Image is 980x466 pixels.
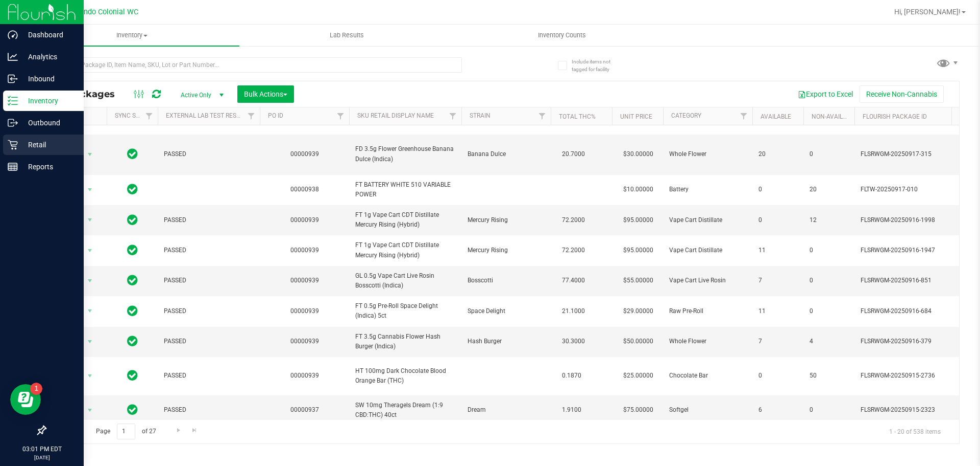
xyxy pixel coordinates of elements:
span: PASSED [164,405,254,415]
span: Vape Cart Distillate [669,246,746,255]
span: FLTW-20250917-010 [861,185,961,194]
span: 0 [758,215,797,225]
span: 12 [810,215,848,225]
span: GL 0.5g Vape Cart Live Rosin Bosscotti (Indica) [355,271,455,291]
inline-svg: Reports [8,162,18,172]
button: Receive Non-Cannabis [860,85,944,103]
span: 0 [810,405,848,415]
span: In Sync [127,273,138,287]
span: 11 [758,246,797,255]
span: 0 [810,306,848,316]
a: 00000939 [290,150,319,158]
input: Search Package ID, Item Name, SKU, Lot or Part Number... [45,57,462,73]
span: $29.00000 [618,304,658,319]
a: Go to the last page [187,424,202,437]
span: Page of 27 [87,424,164,439]
span: Space Delight [468,306,545,316]
span: Battery [669,185,746,194]
span: Inventory Counts [524,31,600,40]
p: Reports [18,161,79,173]
inline-svg: Dashboard [8,30,18,40]
p: Analytics [18,51,79,63]
a: Strain [470,112,491,119]
a: Filter [534,107,551,125]
a: Non-Available [812,113,857,120]
span: Mercury Rising [468,215,545,225]
a: Unit Price [620,113,652,120]
span: select [84,243,96,258]
span: 0.1870 [557,368,586,383]
inline-svg: Outbound [8,118,18,128]
span: FLSRWGM-20250915-2736 [861,371,961,381]
span: PASSED [164,371,254,381]
a: 00000939 [290,216,319,224]
a: Flourish Package ID [863,113,927,120]
inline-svg: Analytics [8,52,18,62]
span: In Sync [127,304,138,318]
a: 00000939 [290,307,319,315]
inline-svg: Inbound [8,74,18,84]
span: 20 [810,185,848,194]
span: $95.00000 [618,243,658,258]
span: FT BATTERY WHITE 510 VARIABLE POWER [355,180,455,199]
a: Available [761,113,791,120]
span: select [84,274,96,288]
inline-svg: Retail [8,140,18,150]
span: FLSRWGM-20250916-379 [861,337,961,346]
p: Dashboard [18,29,79,41]
span: HT 100mg Dark Chocolate Blood Orange Bar (THC) [355,366,455,386]
span: In Sync [127,213,138,227]
span: 7 [758,276,797,285]
p: Retail [18,139,79,151]
span: select [84,369,96,383]
a: Filter [332,107,349,125]
span: 30.3000 [557,334,590,349]
span: FT 1g Vape Cart CDT Distillate Mercury Rising (Hybrid) [355,240,455,260]
span: FLSRWGM-20250916-684 [861,306,961,316]
span: 50 [810,371,848,381]
a: Filter [736,107,752,125]
span: In Sync [127,403,138,417]
p: Inventory [18,95,79,107]
span: Dream [468,405,545,415]
span: Inventory [24,31,239,40]
span: Whole Flower [669,337,746,346]
span: Hash Burger [468,337,545,346]
span: FLSRWGM-20250915-2323 [861,405,961,415]
a: 00000939 [290,277,319,284]
a: External Lab Test Result [166,112,246,119]
span: In Sync [127,147,138,161]
a: PO ID [268,112,283,119]
button: Bulk Actions [237,85,294,103]
span: $30.00000 [618,147,658,162]
span: $55.00000 [618,273,658,288]
span: Bosscotti [468,276,545,285]
span: 0 [810,149,848,159]
span: 20 [758,149,797,159]
span: $75.00000 [618,403,658,417]
span: 0 [758,185,797,194]
a: 00000939 [290,338,319,345]
span: Hi, [PERSON_NAME]! [894,8,961,16]
span: FLSRWGM-20250917-315 [861,149,961,159]
span: FD 3.5g Flower Greenhouse Banana Dulce (Indica) [355,144,455,164]
span: PASSED [164,149,254,159]
span: Vape Cart Distillate [669,215,746,225]
span: select [84,183,96,197]
a: 00000937 [290,406,319,413]
a: Sync Status [115,112,154,119]
a: Category [671,112,701,119]
span: 11 [758,306,797,316]
p: 03:01 PM EDT [5,445,79,454]
iframe: Resource center unread badge [30,383,42,395]
span: FT 3.5g Cannabis Flower Hash Burger (Indica) [355,332,455,351]
span: PASSED [164,246,254,255]
span: Mercury Rising [468,246,545,255]
span: PASSED [164,306,254,316]
span: 6 [758,405,797,415]
span: 0 [810,276,848,285]
span: In Sync [127,182,138,196]
span: 77.4000 [557,273,590,288]
span: In Sync [127,243,138,257]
